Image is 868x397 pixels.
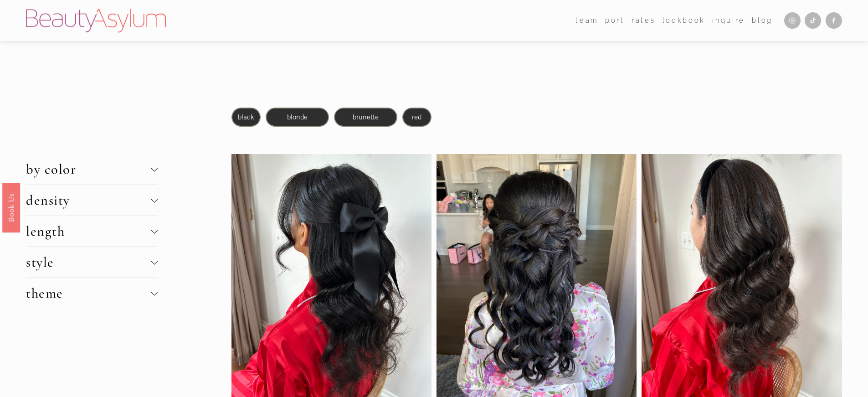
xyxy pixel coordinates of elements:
[26,154,158,185] button: by color
[575,15,598,26] span: team
[238,113,254,121] a: black
[632,14,655,27] a: Rates
[26,161,151,178] span: by color
[752,14,773,27] a: Blog
[2,182,20,232] a: Book Us
[26,9,166,32] img: Beauty Asylum | Bridal Hair &amp; Makeup Charlotte &amp; Atlanta
[784,12,801,29] a: Instagram
[26,278,158,309] button: theme
[26,254,151,271] span: style
[826,12,842,29] a: Facebook
[605,14,625,27] a: port
[805,12,821,29] a: TikTok
[412,113,421,121] a: red
[575,14,598,27] a: folder dropdown
[26,247,158,278] button: style
[663,14,705,27] a: Lookbook
[26,285,151,302] span: theme
[26,185,158,216] button: density
[712,14,745,27] a: Inquire
[26,192,151,209] span: density
[26,223,151,240] span: length
[353,113,379,121] a: brunette
[287,113,308,121] a: blonde
[26,216,158,247] button: length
